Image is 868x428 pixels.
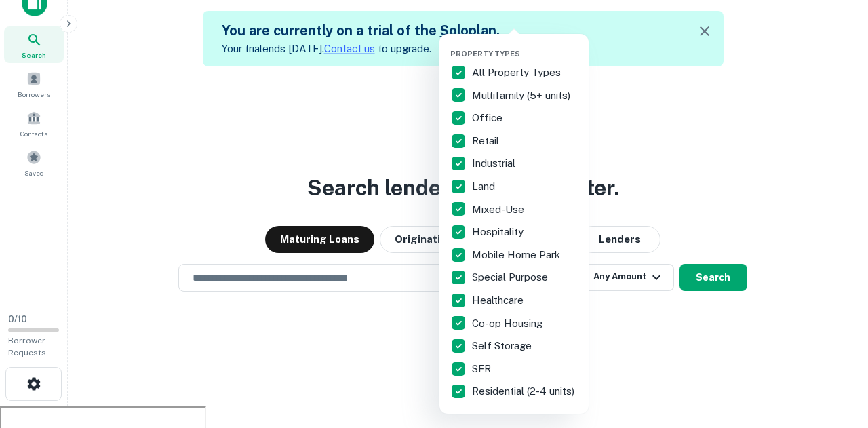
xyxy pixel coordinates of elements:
[472,383,577,400] p: Residential (2-4 units)
[450,50,520,58] span: Property Types
[472,361,494,377] p: SFR
[472,87,573,104] p: Multifamily (5+ units)
[472,315,545,332] p: Co-op Housing
[472,338,534,354] p: Self Storage
[472,178,498,195] p: Land
[472,224,526,240] p: Hospitality
[472,292,526,309] p: Healthcare
[472,247,563,263] p: Mobile Home Park
[472,201,527,218] p: Mixed-Use
[472,110,505,126] p: Office
[472,64,564,81] p: All Property Types
[472,269,551,286] p: Special Purpose
[472,155,518,172] p: Industrial
[800,319,868,385] iframe: Chat Widget
[472,133,502,149] p: Retail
